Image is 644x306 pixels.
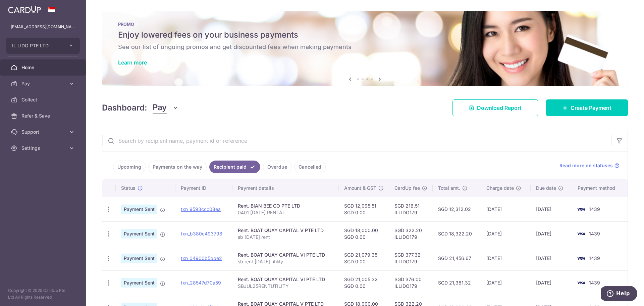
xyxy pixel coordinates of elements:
[574,230,588,238] img: Bank Card
[209,161,260,173] a: Recipient paid
[238,209,333,216] p: 0401 [DATE] RENTAL
[452,99,538,116] a: Download Report
[121,254,157,263] span: Payment Sent
[113,161,146,173] a: Upcoming
[481,221,531,246] td: [DATE]
[238,283,333,290] p: SBJUL25RENTUTILITY
[589,231,600,236] span: 1439
[121,229,157,238] span: Payment Sent
[481,197,531,221] td: [DATE]
[263,161,291,173] a: Overdue
[531,197,572,221] td: [DATE]
[433,246,481,270] td: SGD 21,456.67
[531,270,572,295] td: [DATE]
[102,11,628,86] img: Latest Promos Banner
[571,104,611,112] span: Create Payment
[389,197,433,221] td: SGD 216.51 ILLIDO179
[21,96,66,103] span: Collect
[574,254,588,262] img: Bank Card
[238,203,333,209] div: Rent. BIAN BEE CO PTE LTD
[102,130,611,151] input: Search by recipient name, payment id or reference
[181,280,221,286] a: txn_28547d70a59
[11,24,75,30] p: [EMAIL_ADDRESS][DOMAIN_NAME]
[21,145,66,151] span: Settings
[486,185,514,191] span: Charge date
[294,161,326,173] a: Cancelled
[21,64,66,71] span: Home
[102,102,147,114] h4: Dashboard:
[121,205,157,214] span: Payment Sent
[574,279,588,287] img: Bank Card
[12,42,62,49] span: IL LIDO PTE LTD
[153,101,178,114] button: Pay
[238,234,333,241] p: sb [DATE] rent
[574,205,588,213] img: Bank Card
[438,185,460,191] span: Total amt.
[118,30,612,40] h5: Enjoy lowered fees on your business payments
[589,255,600,261] span: 1439
[118,59,147,66] a: Learn more
[481,246,531,270] td: [DATE]
[559,162,613,169] span: Read more on statuses
[477,104,522,112] span: Download Report
[118,21,612,27] p: PROMO
[589,206,600,212] span: 1439
[181,255,222,261] a: txn_04900b5bbe2
[389,270,433,295] td: SGD 376.00 ILLIDO179
[572,179,628,197] th: Payment method
[21,113,66,119] span: Refer & Save
[433,270,481,295] td: SGD 21,381.32
[8,5,41,13] img: CardUp
[21,80,66,87] span: Pay
[118,43,612,51] h6: See our list of ongoing promos and get discounted fees when making payments
[21,129,66,135] span: Support
[589,280,600,286] span: 1439
[344,185,376,191] span: Amount & GST
[389,221,433,246] td: SGD 322.20 ILLIDO179
[238,276,333,283] div: Rent. BOAT QUAY CAPITAL VI PTE LTD
[546,99,628,116] a: Create Payment
[148,161,207,173] a: Payments on the way
[433,197,481,221] td: SGD 12,312.02
[238,252,333,258] div: Rent. BOAT QUAY CAPITAL VI PTE LTD
[433,221,481,246] td: SGD 18,322.20
[232,179,339,197] th: Payment details
[153,101,167,114] span: Pay
[531,246,572,270] td: [DATE]
[181,206,221,212] a: txn_9593ccc08ea
[238,258,333,265] p: sb rent [DATE] utility
[238,227,333,234] div: Rent. BOAT QUAY CAPITAL V PTE LTD
[536,185,556,191] span: Due date
[559,162,620,169] a: Read more on statuses
[394,185,420,191] span: CardUp fee
[389,246,433,270] td: SGD 377.32 ILLIDO179
[121,185,136,191] span: Status
[339,197,389,221] td: SGD 12,095.51 SGD 0.00
[601,286,637,303] iframe: Opens a widget where you can find more information
[339,270,389,295] td: SGD 21,005.32 SGD 0.00
[531,221,572,246] td: [DATE]
[6,38,80,54] button: IL LIDO PTE LTD
[121,278,157,288] span: Payment Sent
[481,270,531,295] td: [DATE]
[339,221,389,246] td: SGD 18,000.00 SGD 0.00
[339,246,389,270] td: SGD 21,079.35 SGD 0.00
[175,179,232,197] th: Payment ID
[181,231,222,236] a: txn_b380c493798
